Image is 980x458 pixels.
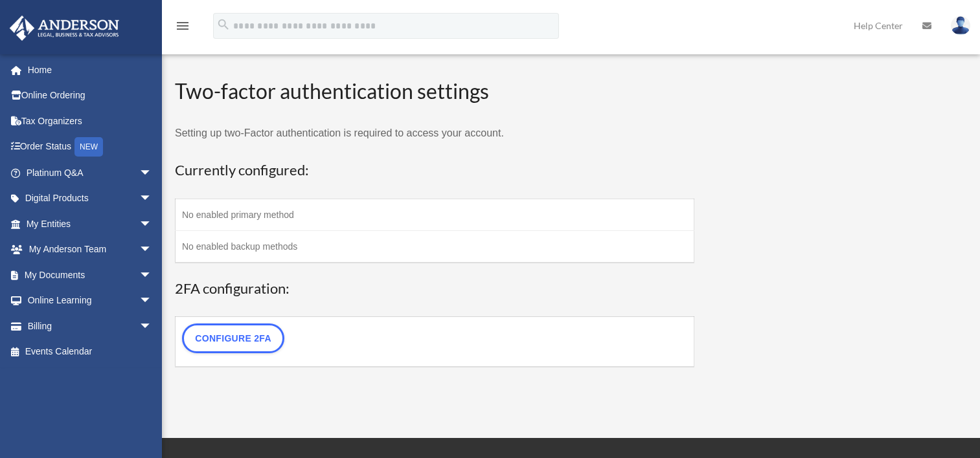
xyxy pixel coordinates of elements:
[6,16,123,41] img: Anderson Advisors Platinum Portal
[139,262,165,289] span: arrow_drop_down
[9,108,172,134] a: Tax Organizers
[9,83,172,109] a: Online Ordering
[175,77,694,106] h2: Two-factor authentication settings
[74,137,103,157] div: NEW
[139,237,165,263] span: arrow_drop_down
[175,279,694,299] h3: 2FA configuration:
[139,288,165,314] span: arrow_drop_down
[175,23,190,34] a: menu
[9,288,172,314] a: Online Learningarrow_drop_down
[175,160,694,180] h3: Currently configured:
[139,186,165,212] span: arrow_drop_down
[9,262,172,288] a: My Documentsarrow_drop_down
[9,313,172,339] a: Billingarrow_drop_down
[9,339,172,365] a: Events Calendar
[951,16,970,35] img: User Pic
[9,134,172,160] a: Order StatusNEW
[139,211,165,237] span: arrow_drop_down
[9,237,172,263] a: My Anderson Teamarrow_drop_down
[216,17,231,32] i: search
[9,57,172,83] a: Home
[139,313,165,340] span: arrow_drop_down
[9,186,172,212] a: Digital Productsarrow_drop_down
[175,124,694,142] p: Setting up two-Factor authentication is required to access your account.
[139,160,165,186] span: arrow_drop_down
[176,199,694,230] td: No enabled primary method
[182,323,284,353] a: Configure 2FA
[175,18,190,34] i: menu
[9,211,172,237] a: My Entitiesarrow_drop_down
[9,160,172,186] a: Platinum Q&Aarrow_drop_down
[176,230,694,263] td: No enabled backup methods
